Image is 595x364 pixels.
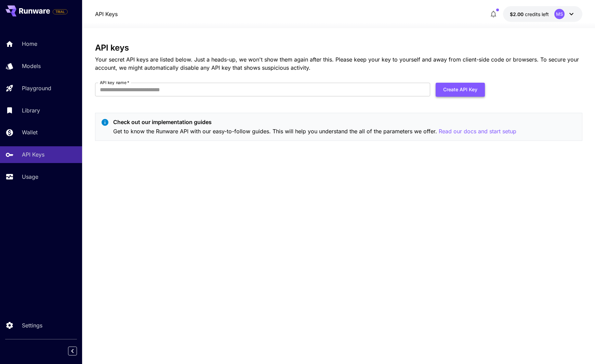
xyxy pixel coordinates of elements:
span: TRIAL [53,9,67,14]
p: Get to know the Runware API with our easy-to-follow guides. This will help you understand the all... [113,127,516,136]
p: Settings [22,321,42,329]
p: Playground [22,84,51,92]
div: MS [554,9,565,19]
label: API key name [100,80,129,85]
h3: API keys [95,43,582,53]
span: credits left [525,11,549,17]
p: API Keys [22,150,44,159]
p: Wallet [22,128,38,136]
span: Add your payment card to enable full platform functionality. [53,8,68,16]
p: Check out our implementation guides [113,118,516,126]
a: API Keys [95,10,118,18]
button: Read our docs and start setup [439,127,516,136]
nav: breadcrumb [95,10,118,18]
p: Models [22,62,41,70]
div: Collapse sidebar [73,345,82,357]
p: Your secret API keys are listed below. Just a heads-up, we won't show them again after this. Plea... [95,55,582,72]
p: Library [22,106,40,114]
iframe: Chat Widget [561,331,595,364]
div: $1.9962 [510,11,549,18]
p: Home [22,40,37,48]
p: Usage [22,173,38,181]
button: Collapse sidebar [68,347,77,355]
button: $1.9962MS [503,6,582,22]
button: Create API Key [436,83,485,97]
span: $2.00 [510,11,525,17]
